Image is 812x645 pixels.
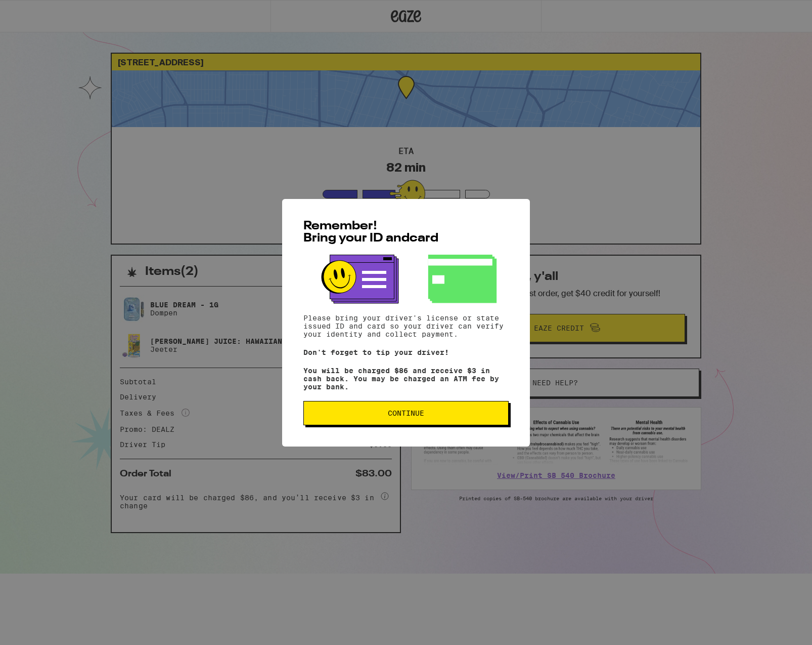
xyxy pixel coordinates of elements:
[303,348,509,356] p: Don't forget to tip your driver!
[388,410,424,417] span: Continue
[303,220,438,245] span: Remember! Bring your ID and card
[303,367,509,391] p: You will be charged $86 and receive $3 in cash back. You may be charged an ATM fee by your bank.
[303,314,509,338] p: Please bring your driver's license or state issued ID and card so your driver can verify your ide...
[303,401,509,425] button: Continue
